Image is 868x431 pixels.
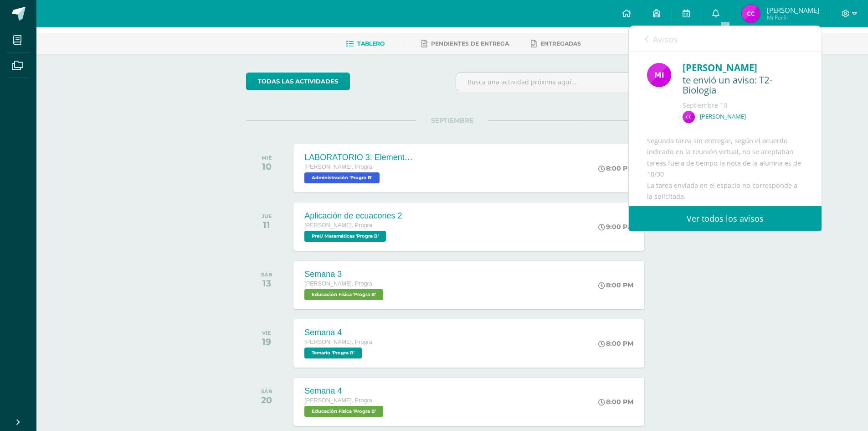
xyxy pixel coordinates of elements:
div: Semana 3 [304,270,385,279]
span: [PERSON_NAME]. Progra [304,164,372,170]
a: Entregadas [531,36,581,51]
div: Aplicación de ecuacones 2 [304,211,402,221]
span: [PERSON_NAME]. Progra [304,397,372,404]
div: 8:00 PM [598,398,633,406]
span: Tablero [357,40,385,47]
a: Pendientes de entrega [421,36,509,51]
div: Septiembre 10 [683,101,803,110]
img: a3ece5b21d4aaa6339b594b0c49f0063.png [742,5,760,23]
span: [PERSON_NAME]. Progra [304,222,372,228]
div: 20 [261,395,272,405]
div: VIE [262,330,271,336]
div: te envió un aviso: T2- Biologia [683,75,803,96]
span: Mi Perfil [767,14,819,21]
a: Tablero [346,36,385,51]
a: Ver todos los avisos [629,206,822,231]
div: LABORATORIO 3: Elementos del aprendizaje. [304,153,414,162]
img: 6eb639180e9aa6dd6b6b22c4c28f29b2.png [683,111,695,123]
img: e71b507b6b1ebf6fbe7886fc31de659d.png [647,63,671,87]
div: 11 [262,219,272,230]
div: 13 [261,278,272,289]
div: Segunda tarea sin entregar, según el acuerdo indicado en la reunión virtual, no se aceptaban tare... [647,135,803,270]
div: SÁB [261,271,272,278]
div: SÁB [261,388,272,395]
span: SEPTIEMBRE [416,116,488,125]
div: 8:00 PM [598,164,633,172]
span: Temario 'Progra B' [304,348,362,358]
p: [PERSON_NAME] [700,113,746,120]
span: Educación Física 'Progra B' [304,289,383,300]
span: PreU Matemáticas 'Progra B' [304,231,386,242]
div: 9:00 PM [598,223,633,231]
div: 19 [262,336,271,347]
span: Administración 'Progra B' [304,172,380,183]
span: [PERSON_NAME]. Progra [304,339,372,345]
div: Semana 4 [304,386,385,396]
div: JUE [262,213,272,219]
div: 8:00 PM [598,339,633,348]
span: [PERSON_NAME]. Progra [304,280,372,287]
div: MIÉ [262,155,272,161]
a: todas las Actividades [246,73,350,90]
div: [PERSON_NAME] [683,61,803,75]
span: [PERSON_NAME] [767,5,819,15]
span: Entregadas [540,40,581,47]
div: 8:00 PM [598,281,633,289]
span: Educación Física 'Progra B' [304,406,383,417]
input: Busca una actividad próxima aquí... [456,73,658,91]
div: Semana 4 [304,328,372,338]
span: Avisos [653,34,678,45]
span: Pendientes de entrega [431,40,509,47]
div: 10 [262,161,272,172]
